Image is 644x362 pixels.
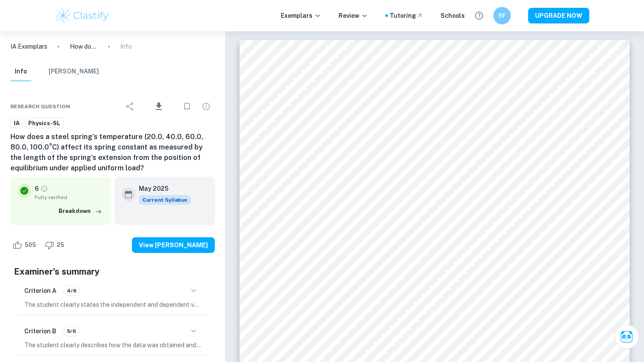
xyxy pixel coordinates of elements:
[20,241,41,249] span: 505
[139,184,184,193] h6: May 2025
[338,11,368,20] p: Review
[10,42,47,51] a: IA Exemplars
[24,300,201,309] p: The student clearly states the independent and dependent variables in the research question, prov...
[178,98,196,115] div: Bookmark
[122,98,139,115] div: Share
[472,8,486,23] button: Help and Feedback
[70,42,98,51] p: How does a steel spring’s temperature (20.0, 40.0, 60.0, 80.0, 100.0°C) affect its spring constan...
[35,184,39,193] p: 6
[64,327,79,335] span: 5/6
[440,11,465,20] a: Schools
[14,265,211,278] h5: Examiner's summary
[10,103,70,110] span: Research question
[139,195,191,205] div: This exemplar is based on the current syllabus. Feel free to refer to it for inspiration/ideas wh...
[49,62,99,81] button: [PERSON_NAME]
[10,118,23,129] a: IA
[120,42,132,51] p: Info
[56,205,104,218] button: Breakdown
[139,195,191,205] span: Current Syllabus
[35,193,104,201] span: Fully verified
[10,62,31,81] button: Info
[43,238,69,252] div: Dislike
[281,11,321,20] p: Exemplars
[40,185,48,193] a: Grade fully verified
[390,11,423,20] a: Tutoring
[10,238,41,252] div: Like
[11,119,23,128] span: IA
[25,118,64,129] a: Physics-SL
[64,287,79,295] span: 4/6
[10,132,215,173] h6: How does a steel spring’s temperature (20.0, 40.0, 60.0, 80.0, 100.0°C) affect its spring constan...
[24,286,56,296] h6: Criterion A
[24,326,56,336] h6: Criterion B
[52,241,69,249] span: 25
[132,237,215,253] button: View [PERSON_NAME]
[25,119,63,128] span: Physics-SL
[55,7,110,24] img: Clastify logo
[528,8,589,23] button: UPGRADE NOW
[141,95,177,118] div: Download
[493,7,511,24] button: SF
[197,98,215,115] div: Report issue
[497,11,507,20] h6: SF
[614,325,639,349] button: Ask Clai
[24,340,201,350] p: The student clearly describes how the data was obtained and processed, providing a detailed accou...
